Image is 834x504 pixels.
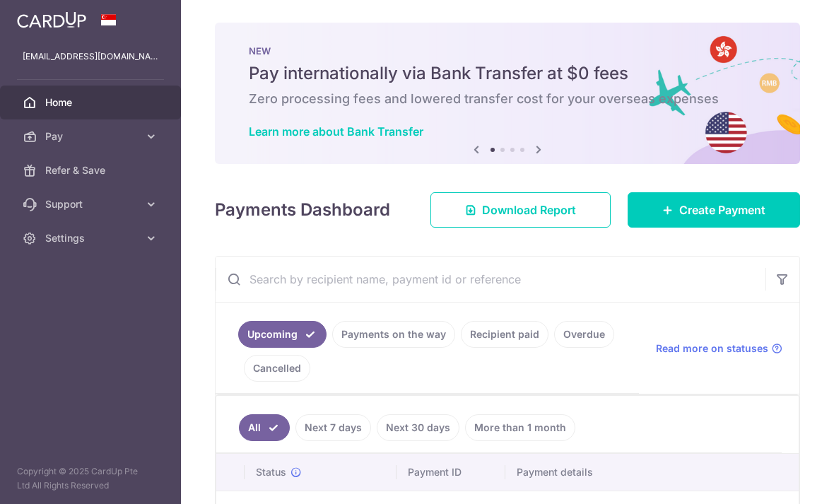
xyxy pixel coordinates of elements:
[465,414,575,441] a: More than 1 month
[215,23,800,164] img: Bank transfer banner
[679,201,765,218] span: Create Payment
[45,163,139,177] span: Refer & Save
[256,465,286,479] span: Status
[295,414,371,441] a: Next 7 days
[505,454,821,491] th: Payment details
[249,90,766,107] h6: Zero processing fees and lowered transfer cost for your overseas expenses
[656,341,782,356] a: Read more on statuses
[397,454,505,491] th: Payment ID
[45,129,139,143] span: Pay
[23,49,158,64] p: [EMAIL_ADDRESS][DOMAIN_NAME]
[461,321,548,348] a: Recipient paid
[239,414,290,441] a: All
[482,201,576,218] span: Download Report
[216,257,765,302] input: Search by recipient name, payment id or reference
[332,321,455,348] a: Payments on the way
[45,95,139,110] span: Home
[244,355,310,382] a: Cancelled
[656,341,768,356] span: Read more on statuses
[17,11,86,28] img: CardUp
[377,414,459,441] a: Next 30 days
[554,321,614,348] a: Overdue
[238,321,327,348] a: Upcoming
[249,62,766,85] h5: Pay internationally via Bank Transfer at $0 fees
[249,45,766,57] p: NEW
[215,197,390,223] h4: Payments Dashboard
[45,231,139,245] span: Settings
[45,197,139,211] span: Support
[430,192,611,228] a: Download Report
[249,124,423,139] a: Learn more about Bank Transfer
[628,192,800,228] a: Create Payment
